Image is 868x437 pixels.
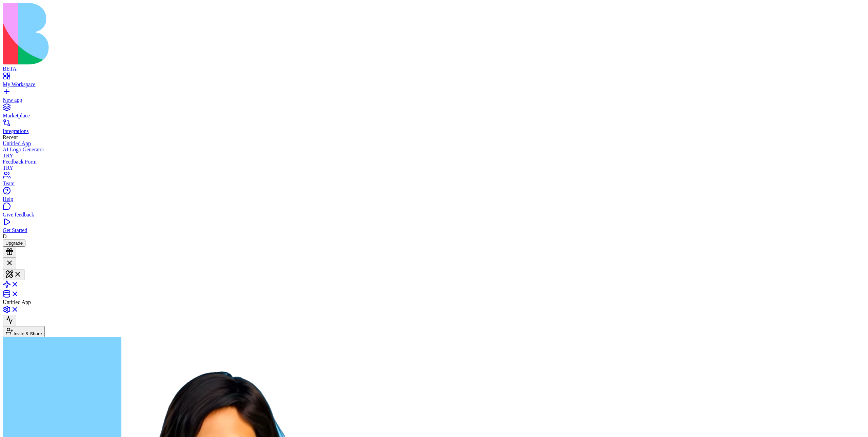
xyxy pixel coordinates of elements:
div: Get Started [3,227,865,233]
a: Integrations [3,122,865,134]
div: BETA [3,66,865,72]
button: Upgrade [3,240,25,247]
div: My Workspace [3,81,865,88]
div: Feedback Form [3,159,865,165]
a: Team [3,174,865,187]
button: Invite & Share [3,326,45,337]
a: AI Logo GeneratorTRY [3,147,865,159]
a: Marketplace [3,107,865,119]
div: TRY [3,153,865,159]
img: logo [3,3,275,64]
a: My Workspace [3,75,865,88]
div: Team [3,180,865,187]
a: Give feedback [3,206,865,218]
a: Upgrade [3,240,25,246]
div: New app [3,97,865,103]
a: Feedback FormTRY [3,159,865,171]
div: Integrations [3,128,865,134]
div: TRY [3,165,865,171]
a: Get Started [3,221,865,233]
a: Untitled App [3,140,865,147]
div: Help [3,196,865,202]
span: Recent [3,134,18,140]
a: BETA [3,60,865,72]
a: New app [3,91,865,103]
div: Marketplace [3,113,865,119]
span: Untitled App [3,299,31,305]
a: Help [3,190,865,202]
span: D [3,233,7,239]
div: AI Logo Generator [3,147,865,153]
div: Give feedback [3,212,865,218]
